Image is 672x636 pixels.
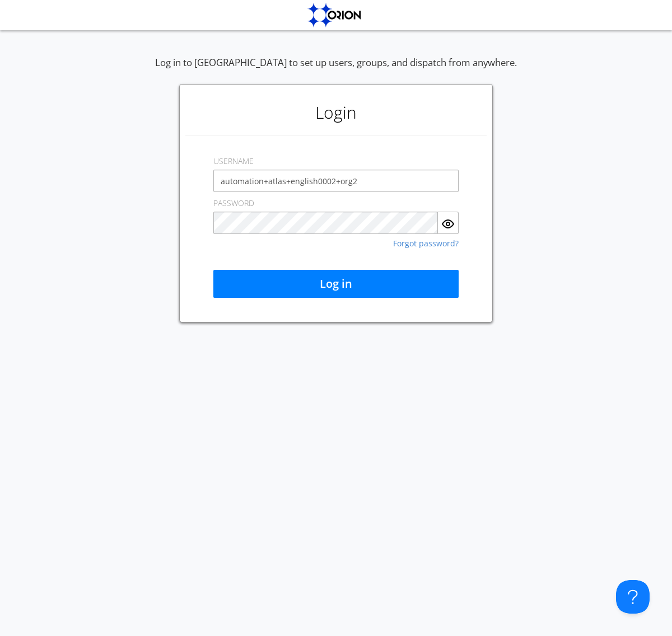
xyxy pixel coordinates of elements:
[213,212,438,234] input: Password
[393,240,459,247] a: Forgot password?
[438,212,459,234] button: Show Password
[213,270,459,298] button: Log in
[616,580,650,614] iframe: Toggle Customer Support
[185,90,487,135] h1: Login
[155,56,517,84] div: Log in to [GEOGRAPHIC_DATA] to set up users, groups, and dispatch from anywhere.
[213,198,254,209] label: PASSWORD
[441,217,455,231] img: eye.svg
[213,156,254,167] label: USERNAME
